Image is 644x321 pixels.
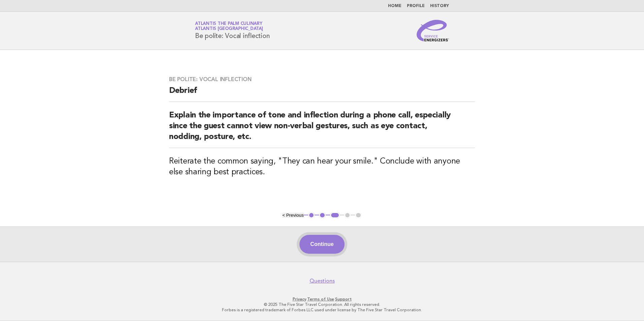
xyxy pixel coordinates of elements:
[307,297,334,301] a: Terms of Use
[319,212,326,219] button: 2
[430,4,449,8] a: History
[293,297,306,301] a: Privacy
[116,296,528,302] p: · ·
[282,213,303,218] button: < Previous
[299,235,344,254] button: Continue
[407,4,425,8] a: Profile
[116,307,528,313] p: Forbes is a registered trademark of Forbes LLC used under license by The Five Star Travel Corpora...
[330,212,340,219] button: 3
[388,4,401,8] a: Home
[417,20,449,41] img: Service Energizers
[169,156,475,178] h3: Reiterate the common saying, "They can hear your smile." Conclude with anyone else sharing best p...
[195,22,263,31] a: Atlantis The Palm CulinaryAtlantis [GEOGRAPHIC_DATA]
[169,76,475,83] h3: Be polite: Vocal inflection
[169,110,475,148] h2: Explain the importance of tone and inflection during a phone call, especially since the guest can...
[195,22,269,39] h1: Be polite: Vocal inflection
[116,302,528,307] p: © 2025 The Five Star Travel Corporation. All rights reserved.
[308,212,315,219] button: 1
[310,278,335,284] a: Questions
[195,27,263,31] span: Atlantis [GEOGRAPHIC_DATA]
[335,297,352,301] a: Support
[169,85,475,102] h2: Debrief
